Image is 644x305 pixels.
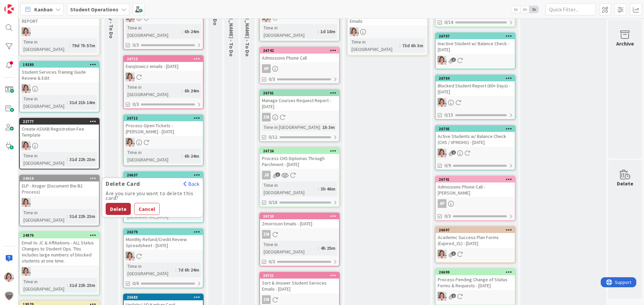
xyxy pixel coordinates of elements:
[124,56,203,62] div: 26713
[69,42,70,49] span: :
[436,227,515,233] div: 26697
[436,33,515,54] div: 26707Inactive Student w/ Balance Check - [DATE]
[20,175,99,196] div: 24019ELP - Kruger (Document the B2 Process)
[22,84,31,93] img: EW
[176,266,201,274] div: 7d 6h 24m
[260,90,339,96] div: 26701
[68,282,97,289] div: 31d 22h 23m
[262,64,271,73] div: AP
[276,172,280,177] span: 3
[20,27,99,36] div: EW
[106,191,200,200] div: Are you sure you want to delete this card?
[22,95,67,110] div: Time in [GEOGRAPHIC_DATA]
[436,75,515,96] div: 26704Blocked Student Report (60+ Days) - [DATE]
[20,238,99,265] div: Email to JC & Affiliations - ALL Status Changes to Student Ops. This includes large numbers of bl...
[23,176,99,181] div: 24019
[260,230,339,239] div: ZM
[19,175,100,226] a: 24019ELP - Kruger (Document the B2 Process)EWTime in [GEOGRAPHIC_DATA]:31d 22h 23m
[439,76,515,81] div: 26704
[263,214,339,219] div: 26720
[436,233,515,248] div: Academic Success Plan Forms (Expired_X1) - [DATE]
[269,76,275,83] span: 0/3
[20,119,99,125] div: 22777
[124,62,203,71] div: Ewojtowicz emails - [DATE]
[439,228,515,232] div: 26697
[435,125,516,170] a: 26705Active Students w/ Balance Check (CHS / VFMOHS) - [DATE]EW0/9
[318,244,319,252] span: :
[67,282,68,289] span: :
[20,141,99,150] div: EW
[67,156,68,163] span: :
[436,56,515,65] div: EW
[22,278,67,293] div: Time in [GEOGRAPHIC_DATA]
[127,230,203,234] div: 26379
[439,34,515,39] div: 26707
[127,173,203,177] div: 26637
[617,179,633,187] div: Delete
[260,213,339,228] div: 26720Zmorrison Emails - [DATE]
[260,148,339,169] div: 26726Process CHS Diplomas Through Parchment - [DATE]
[127,116,203,121] div: 26712
[127,295,203,300] div: 25683
[436,126,515,132] div: 26705
[260,154,339,169] div: Process CHS Diplomas Through Parchment - [DATE]
[348,27,427,36] div: EW
[126,73,135,81] img: EW
[22,267,31,276] img: EW
[545,3,596,15] input: Quick Filter...
[4,291,14,301] img: avatar
[102,180,144,187] span: Delete Card
[260,219,339,228] div: Zmorrison Emails - [DATE]
[183,28,201,35] div: 6h 24m
[444,19,453,26] span: 0/14
[183,152,201,160] div: 6h 24m
[262,171,271,179] div: JR
[22,209,67,224] div: Time in [GEOGRAPHIC_DATA]
[20,232,99,265] div: 24870Email to JC & Affiliations - ALL Status Changes to Student Ops. This includes large numbers ...
[126,83,182,98] div: Time in [GEOGRAPHIC_DATA]
[123,228,204,288] a: 26379Monthly Refund/Credit Review Spreadsheet - [DATE]EWTime in [GEOGRAPHIC_DATA]:7d 6h 24m0/6
[132,280,139,287] span: 0/6
[20,62,99,82] div: 19280Student Services Training Guide Review & Edit
[23,233,99,238] div: 24870
[175,266,176,274] span: :
[260,171,339,179] div: JR
[134,203,160,215] button: Cancel
[124,115,203,136] div: 26712Process Open Tickets - [PERSON_NAME] - [DATE]
[263,48,339,53] div: 26742
[124,235,203,250] div: Monthly Refund/Credit Review Spreadsheet - [DATE]
[106,203,131,215] button: Delete
[124,252,203,260] div: EW
[260,279,339,293] div: Sort & Answer Student Services Emails - [DATE]
[19,61,100,112] a: 19280Student Services Training Guide Review & EditEWTime in [GEOGRAPHIC_DATA]:31d 21h 14m
[435,226,516,263] a: 26697Academic Success Plan Forms (Expired_X1) - [DATE]EW
[436,275,515,290] div: Process Pending Change of Status Forms & Requests - [DATE]
[436,81,515,96] div: Blocked Student Report (60+ Days) - [DATE]
[124,172,203,193] div: 26637Delete CardBackAre you sure you want to delete this card?DeleteCancelProcess Open Tickets - ...
[123,115,204,166] a: 26712Process Open Tickets - [PERSON_NAME] - [DATE]EWTime in [GEOGRAPHIC_DATA]:6h 24m
[436,182,515,197] div: Admissions Phone Call - [PERSON_NAME]
[436,176,515,197] div: 26741Admissions Phone Call - [PERSON_NAME]
[124,294,203,300] div: 25683
[22,141,31,150] img: EW
[438,292,446,301] img: EW
[616,40,634,48] div: Archive
[262,181,318,196] div: Time in [GEOGRAPHIC_DATA]
[436,269,515,275] div: 26699
[20,175,99,181] div: 24019
[124,56,203,71] div: 26713Ewojtowicz emails - [DATE]
[68,99,97,106] div: 31d 21h 14m
[436,126,515,147] div: 26705Active Students w/ Balance Check (CHS / VFMOHS) - [DATE]
[438,149,446,157] img: EW
[124,229,203,235] div: 26379
[126,252,135,260] img: EW
[70,6,118,13] b: Student Operations
[263,149,339,153] div: 26726
[182,28,183,35] span: :
[436,75,515,81] div: 26704
[262,113,271,122] div: ZM
[19,118,100,169] a: 22777Create ASVAB Registration Fee TemplateEWTime in [GEOGRAPHIC_DATA]:31d 22h 23m
[319,244,337,252] div: 4h 25m
[262,230,271,239] div: ZM
[438,98,446,107] img: EW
